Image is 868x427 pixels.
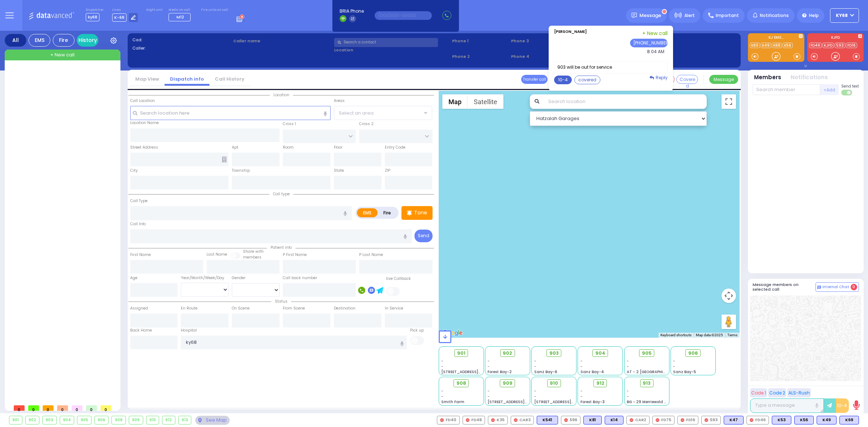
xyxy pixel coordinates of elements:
span: 902 [503,350,512,357]
label: Street Address [130,145,158,150]
div: 901 [9,416,22,424]
button: Code 2 [768,388,786,397]
a: K49 [761,43,771,48]
button: 8:04 AM [644,47,668,56]
span: M12 [176,14,184,20]
span: Phone 3 [511,38,567,44]
label: Turn off text [841,89,853,96]
div: BLS [817,416,837,424]
span: - [488,364,490,369]
label: Township [232,168,250,174]
a: Open this area in Google Maps (opens a new window) [441,328,464,338]
span: - [441,394,443,399]
div: 910 [146,416,159,424]
button: Show satellite imagery [468,94,503,109]
span: Phone 2 [452,54,509,60]
span: 0 [14,405,25,411]
span: Sanz Bay-6 [534,369,557,375]
span: 906 [688,350,698,357]
span: 901 [457,350,465,357]
span: ky68 [836,12,848,19]
span: - [534,364,536,369]
div: 913 [179,416,191,424]
input: (000)000-00000 [375,11,432,20]
span: 0 [101,405,111,411]
div: 596 [561,416,580,424]
div: K81 [583,416,602,424]
img: red-radio-icon.svg [440,418,444,422]
label: Lines [112,8,138,12]
div: BLS [772,416,791,424]
input: Search member [753,84,820,95]
span: BG - 29 Merriewold S. [627,399,667,405]
span: 913 [643,380,651,387]
button: Message [709,75,738,84]
label: Pick up [410,328,424,333]
a: Map View [130,76,165,82]
img: comment-alt.png [817,286,821,289]
label: Assigned [130,306,148,311]
div: K53 [772,416,791,424]
a: 593 [835,43,845,48]
span: - [534,388,536,394]
div: K14 [605,416,624,424]
label: KJFD [807,36,864,41]
div: BLS [605,416,624,424]
div: 908 [112,416,125,424]
button: Members [754,73,781,82]
span: - [441,364,443,369]
label: P First Name [283,252,307,258]
div: K56 [794,416,814,424]
div: BLS [839,416,859,424]
button: Transfer call [521,75,548,84]
img: red-radio-icon.svg [656,418,659,422]
a: K69 [750,43,760,48]
a: K68 [772,43,782,48]
label: City [130,168,138,174]
span: Status [271,299,291,304]
span: Forest Bay-2 [488,369,512,375]
span: Help [809,12,819,19]
label: En Route [181,306,197,311]
span: - [441,388,443,394]
span: - [534,394,536,399]
div: K35 [488,416,508,424]
span: 0 [43,405,54,411]
span: 0 [57,405,68,411]
button: ALS-Rush [787,388,811,397]
label: Gender [232,275,246,281]
span: 0 [851,284,857,290]
span: - [627,364,629,369]
span: Message [639,12,661,19]
div: BLS [583,416,602,424]
span: Phone 1 [452,38,509,44]
button: covered [574,76,600,84]
div: CAR2 [626,416,650,424]
label: Call back number [283,275,317,281]
span: 908 [456,380,466,387]
img: red-radio-icon.svg [705,418,708,422]
div: Fire [53,34,75,47]
label: Floor [334,145,342,150]
span: Reply [656,74,668,81]
img: Logo [29,11,77,20]
span: - [627,394,629,399]
span: 905 [642,350,652,357]
div: BLS [537,416,558,424]
div: 912 [162,416,175,424]
img: red-radio-icon.svg [564,418,568,422]
span: ky68 [86,13,99,21]
button: Send [414,230,433,242]
label: Use Callback [386,276,411,282]
button: Internal Chat 0 [816,282,859,292]
span: - [580,394,583,399]
label: Hospital [181,328,197,333]
span: - [627,388,629,394]
span: 0 [86,405,97,411]
div: K69 [839,416,859,424]
div: 909 [129,416,143,424]
span: BRIA Phone [340,8,364,14]
div: 905 [77,416,91,424]
img: red-radio-icon.svg [750,418,753,422]
span: 0 [28,405,39,411]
